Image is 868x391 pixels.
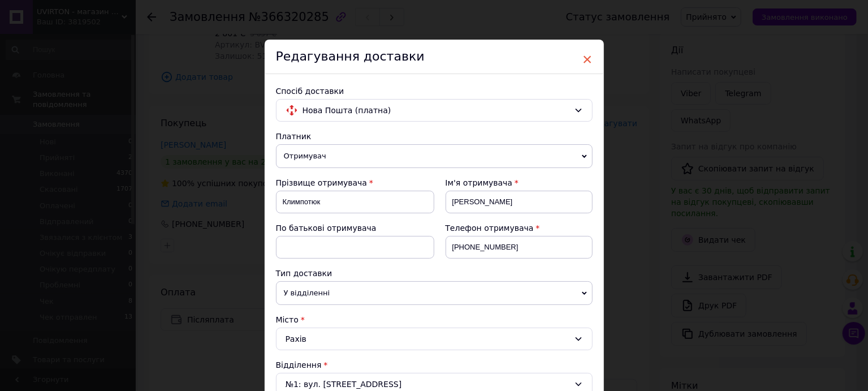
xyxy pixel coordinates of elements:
[276,224,377,233] span: По батькові отримувача
[265,40,604,74] div: Редагування доставки
[446,178,513,187] span: Ім'я отримувача
[582,50,593,69] span: ×
[276,281,593,305] span: У відділенні
[446,236,593,259] input: +380
[276,144,593,168] span: Отримувач
[276,178,368,187] span: Прізвище отримувача
[276,328,593,350] div: Рахів
[303,104,569,117] span: Нова Пошта (платна)
[446,224,534,233] span: Телефон отримувача
[276,359,593,371] div: Відділення
[276,132,312,141] span: Платник
[276,269,332,278] span: Тип доставки
[276,85,593,97] div: Спосіб доставки
[276,314,593,325] div: Місто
